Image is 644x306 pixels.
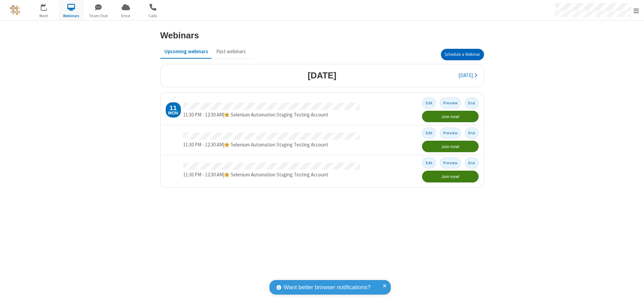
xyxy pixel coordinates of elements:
[86,13,111,19] span: Team Chat
[183,141,223,148] span: 11:30 PM - 12:30 AM
[183,171,223,178] span: 11:30 PM - 12:30 AM
[45,4,50,9] div: 4
[440,158,461,168] button: Preview
[183,111,360,119] div: |
[422,111,478,122] button: Join now!
[169,105,176,111] div: 11
[422,158,436,168] button: Edit
[183,141,360,149] div: |
[231,111,328,118] span: Selenium Automation Staging Testing Account
[440,98,461,108] button: Preview
[465,128,479,138] button: End
[422,171,478,182] button: Join now!
[422,128,436,138] button: Edit
[140,13,166,19] span: Calls
[166,102,181,117] div: Monday, August 11, 2025 11:30 PM
[458,72,473,78] span: [DATE]
[231,171,328,178] span: Selenium Automation Staging Testing Account
[212,45,250,58] button: Past webinars
[422,98,436,108] button: Edit
[183,171,360,179] div: |
[59,13,84,19] span: Webinars
[440,128,461,138] button: Preview
[231,141,328,148] span: Selenium Automation Staging Testing Account
[308,71,336,80] h3: [DATE]
[465,98,479,108] button: End
[441,49,484,60] button: Schedule a Webinar
[183,111,223,118] span: 11:30 PM - 12:30 AM
[160,31,199,40] h3: Webinars
[168,111,178,115] div: Mon
[113,13,138,19] span: Drive
[10,5,20,15] img: QA Selenium DO NOT DELETE OR CHANGE
[160,45,212,58] button: Upcoming webinars
[465,158,479,168] button: End
[454,69,481,82] button: [DATE]
[422,141,478,152] button: Join now!
[284,283,371,292] span: Want better browser notifications?
[31,13,57,19] span: Meet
